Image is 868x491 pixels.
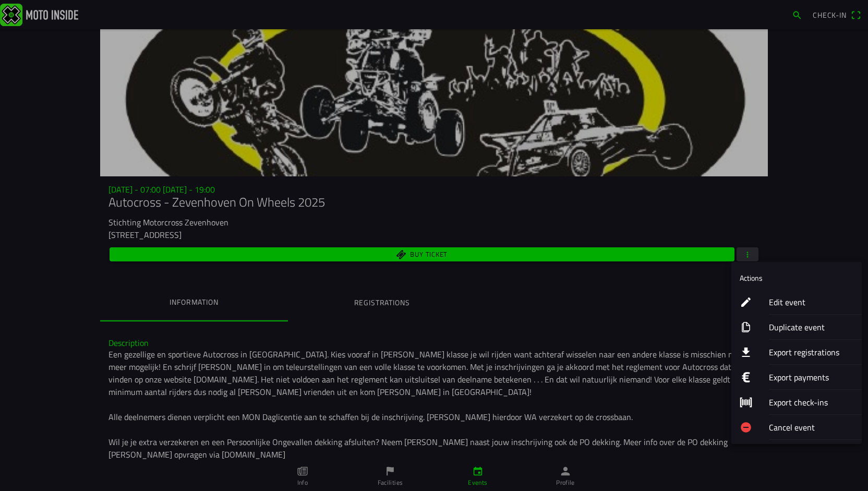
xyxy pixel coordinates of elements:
ion-label: Actions [740,272,763,283]
ion-icon: copy [740,321,752,333]
ion-label: Edit event [769,296,853,308]
ion-label: Export registrations [769,346,853,358]
ion-icon: remove circle [740,421,752,434]
ion-label: Cancel event [769,421,853,434]
ion-label: Export check-ins [769,396,853,409]
ion-label: Duplicate event [769,321,853,333]
ion-icon: create [740,296,752,308]
ion-icon: logo euro [740,371,752,384]
ion-icon: download [740,346,752,358]
ion-icon: barcode [740,396,752,409]
ion-label: Export payments [769,371,853,384]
